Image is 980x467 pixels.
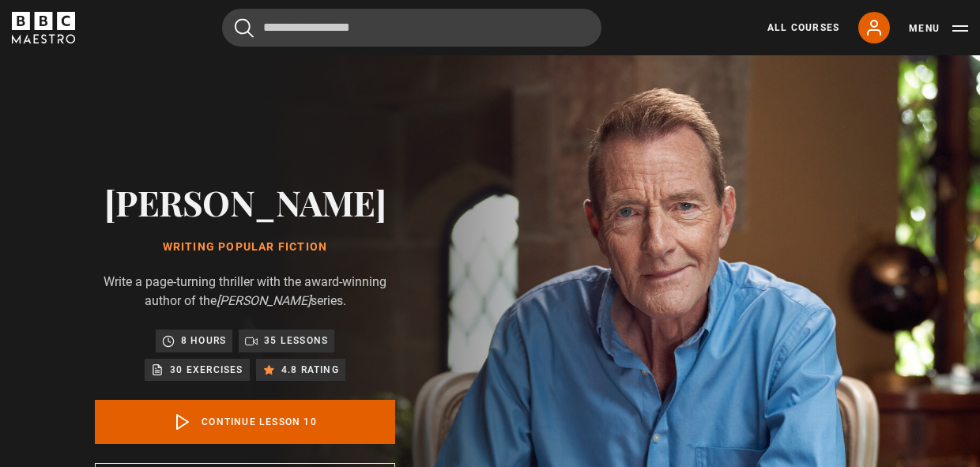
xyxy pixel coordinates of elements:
p: 8 hours [181,333,226,348]
p: 4.8 rating [281,362,339,378]
a: All Courses [767,21,839,35]
button: Toggle navigation [909,21,968,36]
p: Write a page-turning thriller with the award-winning author of the series. [95,273,395,311]
svg: BBC Maestro [12,12,75,43]
i: [PERSON_NAME] [217,293,311,308]
p: 35 lessons [264,333,328,348]
button: Submit the search query [235,18,254,38]
a: Continue lesson 10 [95,400,395,444]
p: 30 exercises [170,362,243,378]
h1: Writing Popular Fiction [95,241,395,254]
input: Search [222,9,601,47]
h2: [PERSON_NAME] [95,182,395,222]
